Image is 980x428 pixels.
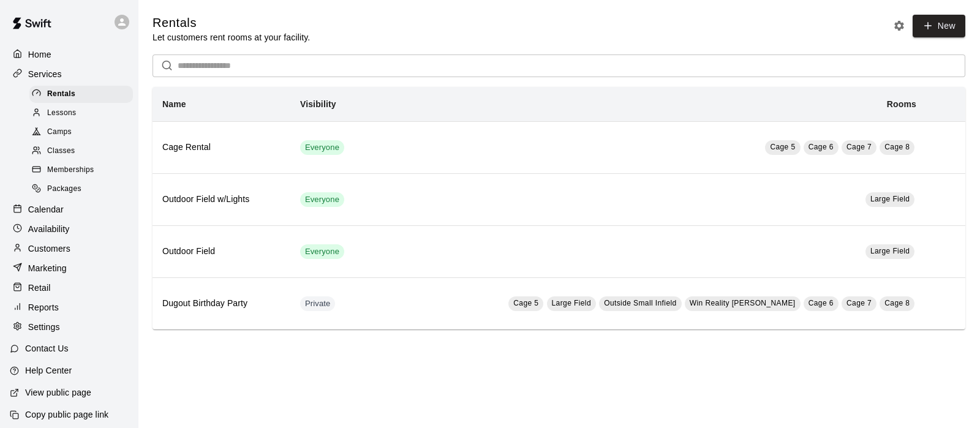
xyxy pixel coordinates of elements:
[162,297,281,310] h6: Dugout Birthday Party
[29,143,133,160] div: Classes
[513,299,538,307] span: Cage 5
[47,183,81,195] span: Packages
[300,244,344,259] div: This service is visible to all of your customers
[162,245,281,258] h6: Outdoor Field
[25,386,91,399] p: View public page
[162,141,281,154] h6: Cage Rental
[153,87,965,329] table: simple table
[28,262,67,274] p: Marketing
[552,299,591,307] span: Large Field
[29,180,138,199] a: Packages
[10,65,128,83] a: Services
[884,299,910,307] span: Cage 8
[10,220,128,238] a: Availability
[884,143,910,151] span: Cage 8
[25,364,72,377] p: Help Center
[47,88,75,100] span: Rentals
[300,142,344,154] span: Everyone
[10,279,128,297] a: Retail
[913,15,965,37] a: New
[25,342,69,355] p: Contact Us
[28,282,51,294] p: Retail
[29,124,133,141] div: Camps
[604,299,676,307] span: Outside Small Infield
[47,126,72,138] span: Camps
[300,298,336,310] span: Private
[29,105,133,122] div: Lessons
[29,103,138,122] a: Lessons
[10,259,128,277] a: Marketing
[887,99,916,109] b: Rooms
[28,242,70,255] p: Customers
[153,15,310,31] h5: Rentals
[10,45,128,64] a: Home
[809,143,834,151] span: Cage 6
[162,99,186,109] b: Name
[28,223,70,235] p: Availability
[28,301,59,313] p: Reports
[809,299,834,307] span: Cage 6
[29,142,138,161] a: Classes
[47,107,77,119] span: Lessons
[28,203,64,216] p: Calendar
[690,299,796,307] span: Win Reality [PERSON_NAME]
[10,239,128,258] a: Customers
[29,86,133,103] div: Rentals
[29,123,138,142] a: Camps
[29,181,133,198] div: Packages
[846,143,872,151] span: Cage 7
[153,31,310,43] p: Let customers rent rooms at your facility.
[870,195,910,203] span: Large Field
[300,194,344,206] span: Everyone
[10,318,128,336] a: Settings
[846,299,872,307] span: Cage 7
[300,99,336,109] b: Visibility
[25,408,108,421] p: Copy public page link
[28,48,51,61] p: Home
[29,162,133,179] div: Memberships
[770,143,795,151] span: Cage 5
[300,246,344,258] span: Everyone
[28,321,60,333] p: Settings
[10,298,128,317] a: Reports
[28,68,62,80] p: Services
[890,17,908,35] button: Rental settings
[29,161,138,180] a: Memberships
[870,247,910,255] span: Large Field
[47,145,75,157] span: Classes
[300,296,336,311] div: This service is hidden, and can only be accessed via a direct link
[300,192,344,207] div: This service is visible to all of your customers
[162,193,281,206] h6: Outdoor Field w/Lights
[300,140,344,155] div: This service is visible to all of your customers
[47,164,94,176] span: Memberships
[10,200,128,219] a: Calendar
[29,84,138,103] a: Rentals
